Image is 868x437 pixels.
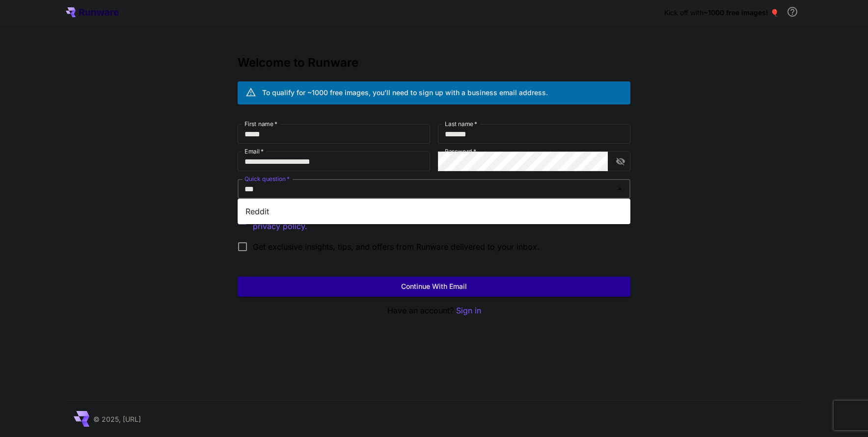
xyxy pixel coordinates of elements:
label: Last name [445,120,477,128]
label: Quick question [244,175,290,183]
span: Get exclusive insights, tips, and offers from Runware delivered to your inbox. [253,241,540,253]
button: By signing up, I acknowledge that I have read and agree to the applicable terms of use and [253,220,307,232]
h3: Welcome to Runware [238,56,630,70]
button: Sign in [456,305,481,317]
p: © 2025, [URL] [93,414,141,424]
label: First name [244,120,277,128]
label: Password [445,147,476,155]
li: Reddit [238,203,630,220]
button: In order to qualify for free credit, you need to sign up with a business email address and click ... [783,2,802,22]
span: ~1000 free images! 🎈 [704,8,779,17]
button: toggle password visibility [612,153,629,170]
p: Have an account? [238,305,630,317]
label: Email [244,147,264,155]
span: Kick off with [664,8,704,17]
button: Close [613,182,627,196]
div: To qualify for ~1000 free images, you’ll need to sign up with a business email address. [262,87,548,98]
button: Continue with email [238,277,630,297]
p: privacy policy. [253,220,307,232]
